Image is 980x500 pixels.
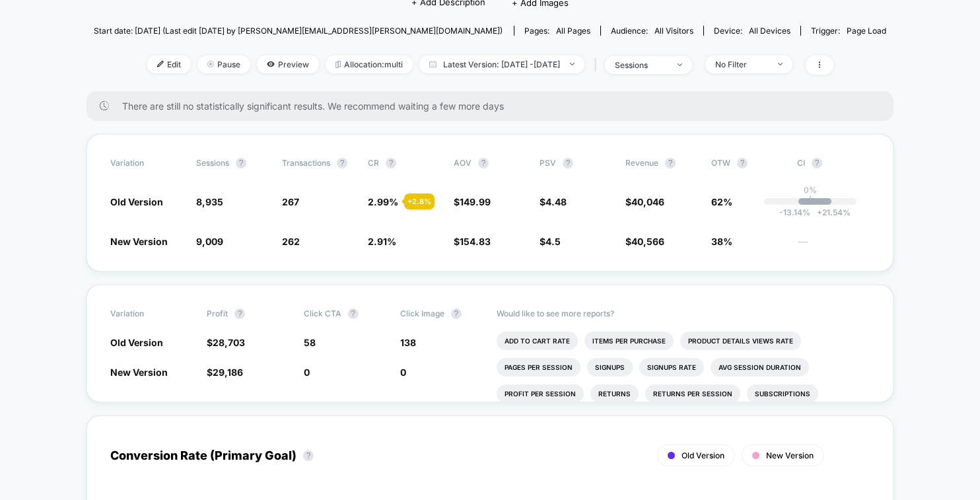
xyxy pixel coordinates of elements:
li: Pages Per Session [497,358,580,376]
span: 21.54 % [810,207,851,217]
span: Variation [110,308,183,319]
li: Items Per Purchase [584,332,674,350]
span: 2.99 % [368,196,398,207]
img: end [678,63,682,66]
span: 4.5 [545,236,561,247]
span: New Version [110,367,168,378]
button: ? [234,308,245,319]
button: ? [386,158,396,168]
span: Old Version [682,450,724,460]
span: Page Load [847,26,886,36]
span: 149.99 [460,196,491,207]
span: Old Version [110,196,163,207]
span: 0 [400,367,406,378]
span: 9,009 [196,236,223,247]
p: Would like to see more reports? [497,308,870,318]
span: All Visitors [654,26,693,36]
div: Audience: [611,26,693,36]
span: 8,935 [196,196,223,207]
span: + [817,207,822,217]
span: all pages [556,26,590,36]
span: all devices [749,26,790,36]
li: Product Details Views Rate [680,332,801,350]
img: edit [157,61,164,67]
span: Preview [257,55,319,73]
span: New Version [110,236,168,247]
span: New Version [766,450,814,460]
span: Sessions [196,158,229,168]
button: ? [737,158,748,168]
li: Returns Per Session [645,384,740,403]
li: Subscriptions [747,384,818,403]
span: Allocation: multi [326,55,413,73]
span: Edit [147,55,191,73]
span: 138 [400,337,416,348]
button: ? [563,158,573,168]
span: --- [797,238,870,248]
div: No Filter [715,59,768,69]
li: Avg Session Duration [711,358,809,376]
span: 262 [282,236,300,247]
button: ? [665,158,676,168]
li: Returns [590,384,639,403]
div: + 2.8 % [404,194,435,209]
span: Pause [197,55,250,73]
span: Device: [703,26,800,36]
button: ? [451,308,462,319]
span: 4.48 [545,196,567,207]
span: $ [454,196,491,207]
span: Profit [207,308,228,318]
span: $ [540,236,561,247]
span: 2.91 % [368,236,396,247]
span: Latest Version: [DATE] - [DATE] [419,55,584,73]
span: $ [207,337,245,348]
img: end [207,61,214,67]
span: 28,703 [213,337,245,348]
img: rebalance [335,61,341,68]
button: ? [478,158,489,168]
span: Click CTA [304,308,341,318]
span: OTW [711,158,784,168]
button: ? [337,158,347,168]
li: Add To Cart Rate [497,332,578,350]
p: | [809,195,812,205]
span: Click Image [400,308,444,318]
p: 0% [804,185,817,195]
span: $ [454,236,491,247]
span: $ [207,367,243,378]
button: ? [236,158,246,168]
span: -13.14 % [779,207,810,217]
button: ? [812,158,822,168]
span: There are still no statistically significant results. We recommend waiting a few more days [122,100,867,112]
img: calendar [429,61,437,67]
div: Pages: [524,26,590,36]
span: 154.83 [460,236,491,247]
span: PSV [540,158,556,168]
span: 0 [304,367,310,378]
span: 58 [304,337,316,348]
button: ? [348,308,359,319]
li: Signups [587,358,633,376]
span: 62% [711,196,732,207]
span: 40,046 [631,196,664,207]
span: Variation [110,158,183,168]
span: 38% [711,236,732,247]
button: ? [303,450,314,461]
span: $ [625,196,664,207]
img: end [778,63,783,65]
span: Start date: [DATE] (Last edit [DATE] by [PERSON_NAME][EMAIL_ADDRESS][PERSON_NAME][DOMAIN_NAME]) [94,26,503,36]
span: $ [625,236,664,247]
span: 29,186 [213,367,243,378]
div: sessions [615,60,668,70]
li: Profit Per Session [497,384,584,403]
img: end [570,63,575,65]
span: CI [797,158,870,168]
span: | [591,55,605,75]
span: Transactions [282,158,330,168]
span: Old Version [110,337,163,348]
li: Signups Rate [639,358,704,376]
span: 40,566 [631,236,664,247]
div: Trigger: [811,26,886,36]
span: 267 [282,196,299,207]
span: Revenue [625,158,658,168]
